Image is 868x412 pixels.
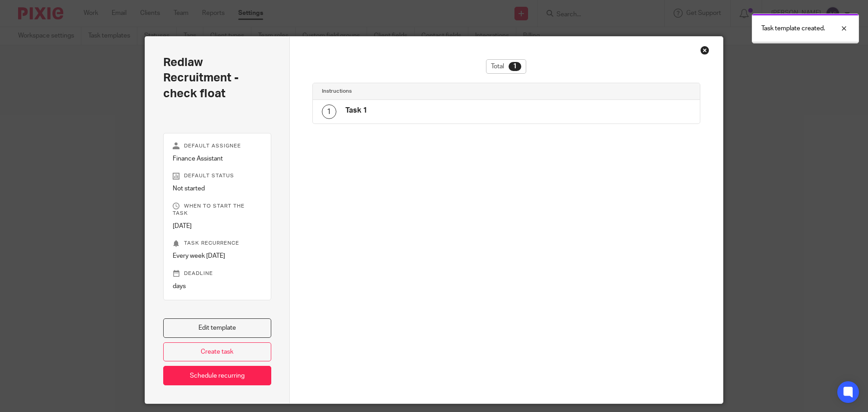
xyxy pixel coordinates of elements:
[173,251,262,260] p: Every week [DATE]
[173,240,262,247] p: Task recurrence
[700,46,709,55] div: Close this dialog window
[163,318,271,338] a: Edit template
[345,106,367,115] h4: Task 1
[173,222,262,231] p: [DATE]
[173,184,262,193] p: Not started
[173,154,262,163] p: Finance Assistant
[163,366,271,385] a: Schedule recurring
[173,282,262,291] p: days
[509,62,521,71] div: 1
[173,142,262,150] p: Default assignee
[322,88,506,95] h4: Instructions
[761,24,825,33] p: Task template created.
[163,55,271,101] h2: Redlaw Recruitment - check float
[173,270,262,277] p: Deadline
[322,104,336,119] div: 1
[163,342,271,362] a: Create task
[173,172,262,180] p: Default status
[173,203,262,217] p: When to start the task
[486,59,526,74] div: Total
